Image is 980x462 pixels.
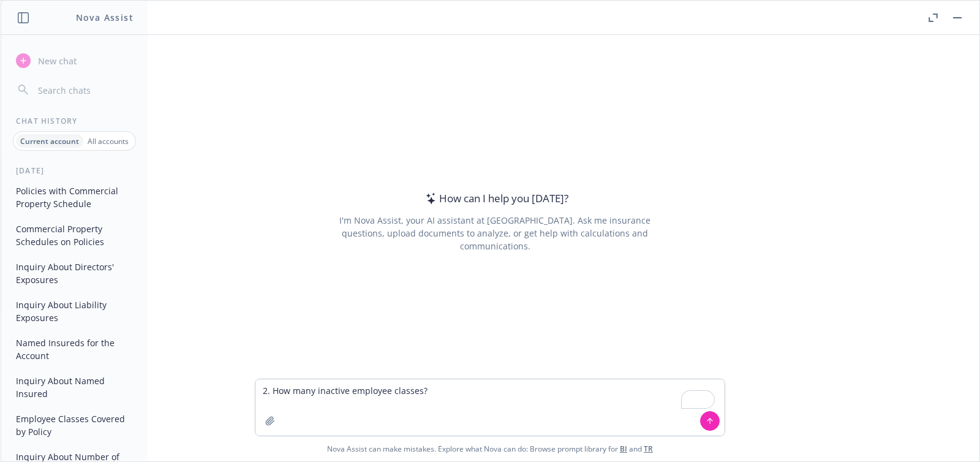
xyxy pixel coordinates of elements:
[644,444,653,454] a: TR
[36,81,133,99] input: Search chats
[1,116,148,126] div: Chat History
[20,136,79,146] p: Current account
[11,50,138,72] button: New chat
[11,295,138,328] button: Inquiry About Liability Exposures
[422,191,568,206] div: How can I help you [DATE]?
[327,436,653,461] span: Nova Assist can make mistakes. Explore what Nova can do: Browse prompt library for and
[76,11,134,24] h1: Nova Assist
[11,371,138,404] button: Inquiry About Named Insured
[11,257,138,290] button: Inquiry About Directors' Exposures
[11,181,138,214] button: Policies with Commercial Property Schedule
[11,333,138,366] button: Named Insureds for the Account
[1,165,148,176] div: [DATE]
[36,55,77,67] span: New chat
[620,444,627,454] a: BI
[88,136,129,146] p: All accounts
[11,219,138,252] button: Commercial Property Schedules on Policies
[11,409,138,442] button: Employee Classes Covered by Policy
[322,214,667,252] div: I'm Nova Assist, your AI assistant at [GEOGRAPHIC_DATA]. Ask me insurance questions, upload docum...
[255,379,725,436] textarea: To enrich screen reader interactions, please activate Accessibility in Grammarly extension settings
